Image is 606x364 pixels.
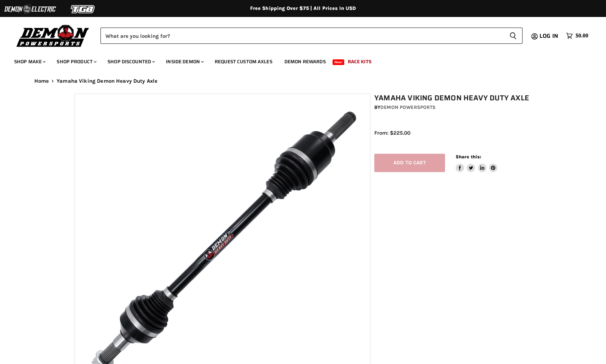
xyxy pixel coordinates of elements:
[342,54,377,69] a: Race Kits
[333,59,345,65] span: New!
[456,154,481,159] span: Share this:
[51,54,101,69] a: Shop Product
[374,94,536,102] h1: Yamaha Viking Demon Heavy Duty Axle
[57,78,157,84] span: Yamaha Viking Demon Heavy Duty Axle
[9,54,50,69] a: Shop Make
[57,2,110,16] img: TGB Logo 2
[562,31,592,41] a: $0.00
[374,104,536,111] div: by
[161,54,208,69] a: Inside Demon
[539,31,558,40] span: Log in
[536,33,562,39] a: Log in
[20,5,586,12] div: Free Shipping Over $75 | All Prices In USD
[576,33,588,39] span: $0.00
[209,54,278,69] a: Request Custom Axles
[374,130,410,136] span: From: $225.00
[14,23,92,48] img: Demon Powersports
[9,52,587,69] ul: Main menu
[504,28,523,44] button: Search
[4,2,57,16] img: Demon Electric Logo 2
[279,54,331,69] a: Demon Rewards
[20,78,586,84] nav: Breadcrumbs
[102,54,159,69] a: Shop Discounted
[380,104,435,110] a: Demon Powersports
[34,78,49,84] a: Home
[100,28,523,44] form: Product
[456,154,498,172] aside: Share this:
[100,28,504,44] input: Search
